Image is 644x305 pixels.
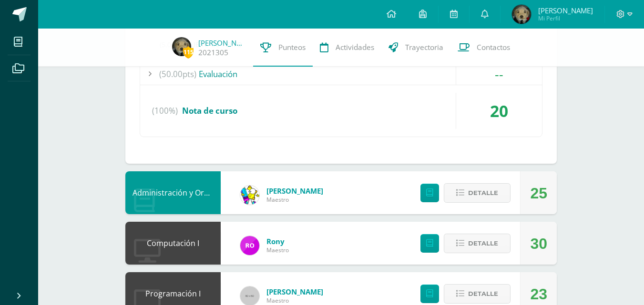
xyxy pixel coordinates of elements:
a: Contactos [450,29,517,67]
a: Trayectoria [381,29,450,67]
div: -- [456,63,542,85]
img: 0a0ea9c6794447c8c826585ed3b589a1.png [240,186,259,205]
span: Detalle [468,285,498,303]
span: 115 [183,46,194,58]
img: daeaa040892bc679058b0148d52f2f96.png [512,5,531,24]
span: [PERSON_NAME] [538,6,593,15]
button: Detalle [444,183,511,203]
div: Computación I [125,222,221,265]
a: 2021305 [198,48,228,58]
div: 20 [456,93,542,129]
img: daeaa040892bc679058b0148d52f2f96.png [172,37,191,56]
span: (100%) [152,93,178,129]
span: Punteos [278,42,306,52]
a: [PERSON_NAME] [198,38,246,48]
span: Maestro [266,196,323,204]
div: 25 [530,172,547,215]
button: Detalle [444,284,511,304]
span: Trayectoria [405,42,443,52]
div: Administración y Organización de Oficina [125,171,221,214]
a: Actividades [313,29,381,67]
img: 1372173d9c36a2fec6213f9422fd5266.png [240,236,259,255]
span: [PERSON_NAME] [266,287,323,296]
span: Rony [266,236,289,246]
span: Maestro [266,246,289,254]
span: Nota de curso [182,105,237,116]
a: Punteos [253,29,313,67]
span: Mi Perfil [538,14,593,22]
span: [PERSON_NAME] [266,186,323,196]
span: Maestro [266,296,323,305]
button: Detalle [444,234,511,253]
span: (50.00pts) [159,63,196,85]
span: Contactos [477,42,510,52]
span: Detalle [468,184,498,202]
div: Evaluación [140,63,542,85]
span: Detalle [468,235,498,252]
span: Actividades [336,42,374,52]
div: 30 [530,222,547,265]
